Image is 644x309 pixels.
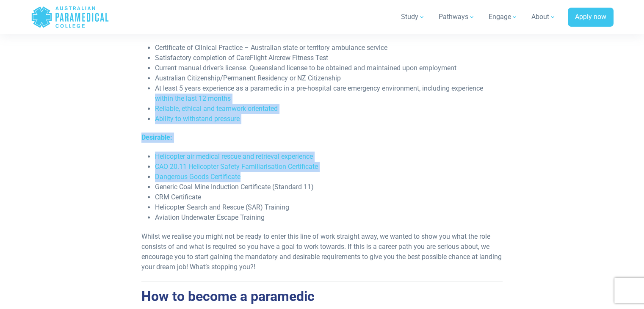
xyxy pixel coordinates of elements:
[155,162,503,172] li: CAO 20.11 Helicopter Safety Familiarisation Certificate
[155,73,503,83] li: Australian Citizenship/Permanent Residency or NZ Citizenship
[155,182,503,192] li: Generic Coal Mine Induction Certificate (Standard 11)
[155,83,503,104] li: At least 5 years experience as a paramedic in a pre-hospital care emergency environment, includin...
[155,192,503,202] li: CRM Certificate
[434,5,480,29] a: Pathways
[396,5,430,29] a: Study
[155,104,503,114] li: Reliable, ethical and teamwork orientated
[141,288,503,304] h2: How to become a paramedic
[155,63,503,73] li: Current manual driver’s license. Queensland license to be obtained and maintained upon employment
[484,5,523,29] a: Engage
[141,133,172,141] strong: Desirable:
[155,53,503,63] li: Satisfactory completion of CareFlight Aircrew Fitness Test
[568,8,614,27] a: Apply now
[155,202,503,212] li: Helicopter Search and Rescue (SAR) Training
[155,172,503,182] li: Dangerous Goods Certificate
[155,212,503,223] li: Aviation Underwater Escape Training
[155,114,503,124] li: Ability to withstand pressure
[141,232,503,272] p: Whilst we realise you might not be ready to enter this line of work straight away, we wanted to s...
[31,3,109,31] a: Australian Paramedical College
[155,43,503,53] li: Certificate of Clinical Practice – Australian state or territory ambulance service
[155,152,503,162] li: Helicopter air medical rescue and retrieval experience
[526,5,561,29] a: About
